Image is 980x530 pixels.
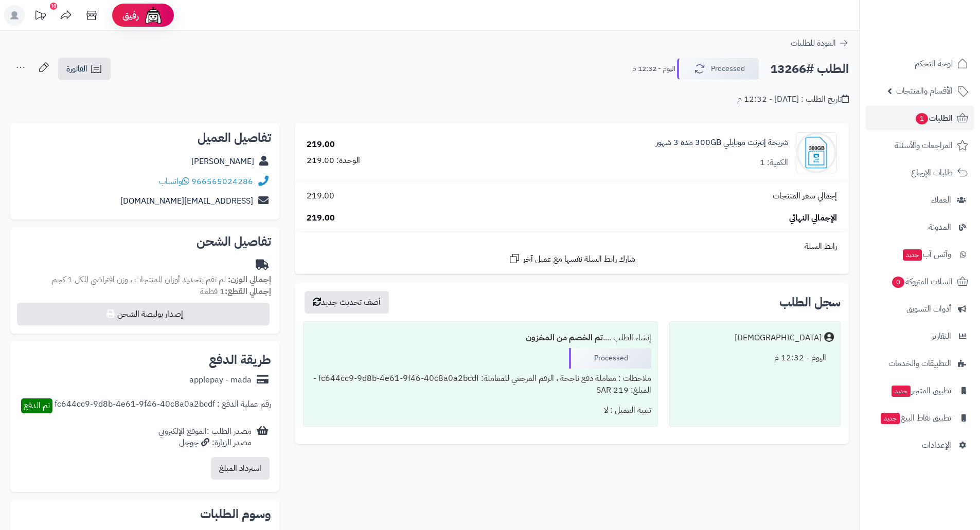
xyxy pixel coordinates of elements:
[305,291,389,314] button: أضف تحديث جديد
[58,58,111,80] a: الفاتورة
[27,5,53,28] a: تحديثات المنصة
[791,37,836,49] span: العودة للطلبات
[866,378,974,403] a: تطبيق المتجرجديد
[916,113,928,124] span: 1
[143,5,164,26] img: ai-face.png
[299,241,845,252] div: رابط السلة
[866,406,974,430] a: تطبيق نقاط البيعجديد
[866,297,974,321] a: أدوات التسويق
[932,329,951,343] span: التقارير
[122,9,139,22] span: رفيق
[896,84,953,98] span: الأقسام والمنتجات
[866,160,974,185] a: طلبات الإرجاع
[903,249,922,261] span: جديد
[228,273,271,286] strong: إجمالي الوزن:
[796,132,836,173] img: EC3FB749-DA9E-40D1-930B-5E6DB60526A2-90x90.jpeg
[158,437,252,449] div: مصدر الزيارة: جوجل
[866,324,974,349] a: التقارير
[931,193,951,207] span: العملاء
[890,383,951,398] span: تطبيق المتجر
[17,303,270,325] button: إصدار بوليصة الشحن
[892,277,904,288] span: 0
[866,51,974,76] a: لوحة التحكم
[189,374,252,386] div: applepay - mada
[779,296,841,308] h3: سجل الطلب
[66,63,87,75] span: الفاتورة
[791,37,849,49] a: العودة للطلبات
[911,166,953,180] span: طلبات الإرجاع
[52,273,226,286] span: لم تقم بتحديد أوزان للمنتجات ، وزن افتراضي للكل 1 كجم
[895,138,953,153] span: المراجعات والأسئلة
[310,400,651,421] div: تنبيه العميل : لا
[24,399,50,412] span: تم الدفع
[523,253,635,265] span: شارك رابط السلة نفسها مع عميل آخر
[50,3,57,10] div: 10
[209,354,271,366] h2: طريقة الدفع
[310,328,651,348] div: إنشاء الطلب ....
[211,457,270,480] button: استرداد المبلغ
[159,175,189,188] a: واتساب
[191,175,253,188] a: 966565024286
[310,369,651,400] div: ملاحظات : معاملة دفع ناجحة ، الرقم المرجعي للمعاملة: fc644cc9-9d8b-4e61-9f46-40c8a0a2bcdf - المبل...
[675,348,834,368] div: اليوم - 12:32 م
[866,269,974,294] a: السلات المتروكة0
[307,212,335,224] span: 219.00
[307,155,360,167] div: الوحدة: 219.00
[307,190,334,202] span: 219.00
[922,438,951,452] span: الإعدادات
[915,57,953,71] span: لوحة التحكم
[19,508,271,520] h2: وسوم الطلبات
[910,27,970,49] img: logo-2.png
[632,64,675,74] small: اليوم - 12:32 م
[307,139,335,151] div: 219.00
[902,247,951,262] span: وآتس آب
[866,106,974,131] a: الطلبات1
[55,398,271,413] div: رقم عملية الدفع : fc644cc9-9d8b-4e61-9f46-40c8a0a2bcdf
[569,348,651,369] div: Processed
[881,413,900,424] span: جديد
[866,242,974,267] a: وآتس آبجديد
[19,235,271,248] h2: تفاصيل الشحن
[191,155,254,168] a: [PERSON_NAME]
[508,252,635,265] a: شارك رابط السلة نفسها مع عميل آخر
[891,275,953,289] span: السلات المتروكة
[735,332,822,344] div: [DEMOGRAPHIC_DATA]
[892,386,911,397] span: جديد
[19,132,271,144] h2: تفاصيل العميل
[200,285,271,298] small: 1 قطعة
[737,94,849,105] div: تاريخ الطلب : [DATE] - 12:32 م
[120,195,253,207] a: [EMAIL_ADDRESS][DOMAIN_NAME]
[760,157,788,169] div: الكمية: 1
[866,215,974,240] a: المدونة
[158,426,252,449] div: مصدر الطلب :الموقع الإلكتروني
[225,285,271,298] strong: إجمالي القطع:
[915,111,953,125] span: الطلبات
[866,133,974,158] a: المراجعات والأسئلة
[906,302,951,316] span: أدوات التسويق
[770,59,849,80] h2: الطلب #13266
[789,212,837,224] span: الإجمالي النهائي
[656,137,788,149] a: شريحة إنترنت موبايلي 300GB مدة 3 شهور
[880,411,951,425] span: تطبيق نقاط البيع
[866,433,974,458] a: الإعدادات
[526,332,603,344] b: تم الخصم من المخزون
[929,220,951,234] span: المدونة
[888,356,951,371] span: التطبيقات والخدمات
[866,351,974,376] a: التطبيقات والخدمات
[773,190,837,202] span: إجمالي سعر المنتجات
[677,58,759,80] button: Processed
[866,188,974,212] a: العملاء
